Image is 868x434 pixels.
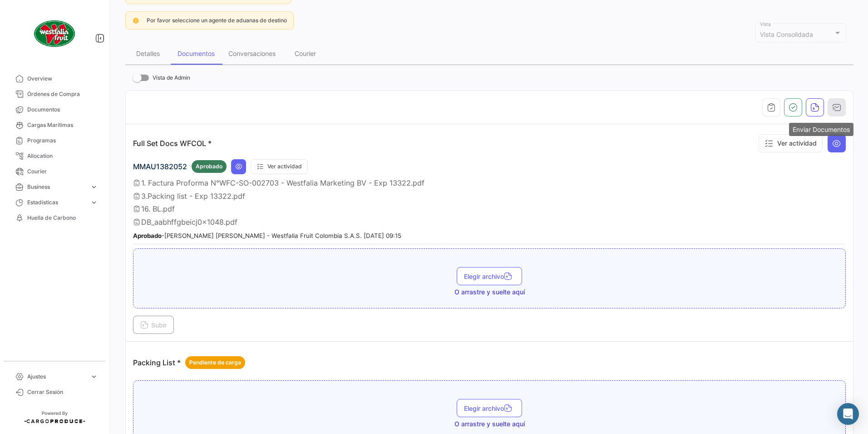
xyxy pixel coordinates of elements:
[90,183,98,191] span: expand_more
[464,404,515,412] span: Elegir archivo
[7,164,102,179] a: Courier
[457,399,522,417] button: Elegir archivo
[141,204,175,213] span: 16. BL.pdf
[27,214,98,222] span: Huella de Carbono
[454,288,525,297] span: O arrastre y suelte aquí
[90,198,98,207] span: expand_more
[760,30,813,38] mat-select-trigger: Vista Consolidada
[136,50,160,57] div: Detalles
[7,117,102,133] a: Cargas Marítimas
[837,403,859,425] div: Abrir Intercom Messenger
[27,167,98,176] span: Courier
[759,134,823,152] button: Ver actividad
[141,178,424,187] span: 1. Factura Proforma N°WFC-SO-002703 - Westfalia Marketing BV - Exp 13322.pdf
[189,358,241,367] span: Pendiente de carga
[153,72,190,83] span: Vista de Admin
[140,321,167,329] span: Subir
[27,373,86,381] span: Ajustes
[27,388,98,396] span: Cerrar Sesión
[27,121,98,129] span: Cargas Marítimas
[141,192,245,201] span: 3.Packing list - Exp 13322.pdf
[178,50,215,57] div: Documentos
[7,133,102,148] a: Programas
[27,183,86,191] span: Business
[27,106,98,114] span: Documentos
[27,152,98,160] span: Allocation
[133,139,212,148] p: Full Set Docs WFCOL *
[196,162,222,171] span: Aprobado
[141,217,237,227] span: DB_aabhffgbeicj0x1048.pdf
[27,75,98,83] span: Overview
[789,123,853,136] div: Enviar Documentos
[90,373,98,381] span: expand_more
[133,232,162,239] b: Aprobado
[147,17,287,24] span: Por favor seleccione un agente de aduanas de destino
[7,210,102,226] a: Huella de Carbono
[27,90,98,98] span: Órdenes de Compra
[454,419,525,429] span: O arrastre y suelte aquí
[133,316,174,334] button: Subir
[295,50,316,57] div: Courier
[133,162,187,171] span: MMAU1382052
[7,102,102,117] a: Documentos
[32,11,77,56] img: client-50.png
[464,273,515,280] span: Elegir archivo
[133,356,245,369] p: Packing List *
[7,71,102,86] a: Overview
[7,86,102,102] a: Órdenes de Compra
[133,232,401,239] small: - [PERSON_NAME] [PERSON_NAME] - Westfalia Fruit Colombia S.A.S. [DATE] 09:15
[457,267,522,285] button: Elegir archivo
[7,148,102,164] a: Allocation
[27,198,86,207] span: Estadísticas
[228,50,276,57] div: Conversaciones
[251,159,308,174] button: Ver actividad
[27,136,98,145] span: Programas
